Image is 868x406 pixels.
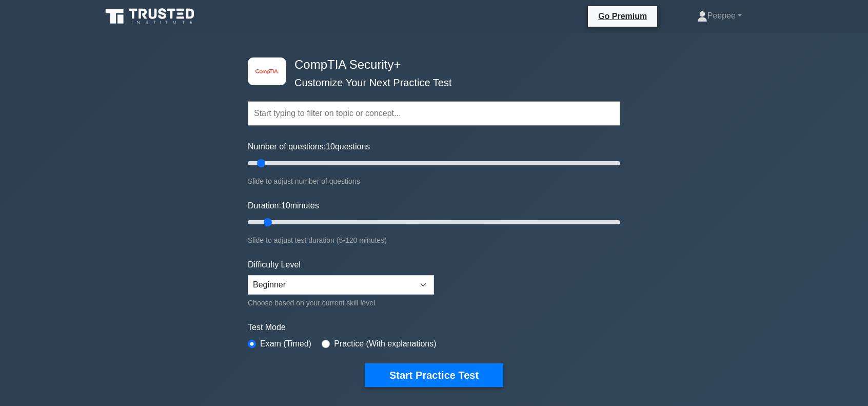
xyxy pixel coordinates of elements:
[365,363,503,387] button: Start Practice Test
[248,321,620,334] label: Test Mode
[334,338,436,350] label: Practice (With explanations)
[248,297,434,309] div: Choose based on your current skill level
[248,175,620,187] div: Slide to adjust number of questions
[290,57,570,72] h4: CompTIA Security+
[248,101,620,126] input: Start typing to filter on topic or concept...
[248,234,620,246] div: Slide to adjust test duration (5-120 minutes)
[281,201,290,210] span: 10
[248,200,319,212] label: Duration: minutes
[248,141,370,153] label: Number of questions: questions
[592,10,653,23] a: Go Premium
[673,6,766,26] a: Peepee
[260,338,311,350] label: Exam (Timed)
[248,259,301,271] label: Difficulty Level
[326,142,335,151] span: 10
